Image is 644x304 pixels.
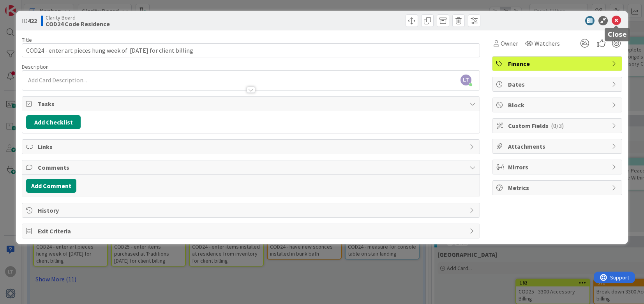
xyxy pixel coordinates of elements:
[508,183,608,192] span: Metrics
[28,17,37,25] b: 422
[461,75,471,85] span: LT
[535,39,560,48] span: Watchers
[46,14,110,21] span: Clarity Board
[38,226,465,236] span: Exit Criteria
[22,36,32,43] label: Title
[38,99,465,108] span: Tasks
[551,122,564,130] span: ( 0/3 )
[608,31,627,38] h5: Close
[26,115,81,129] button: Add Checklist
[22,43,480,57] input: type card name here...
[22,16,37,25] span: ID
[508,80,608,89] span: Dates
[38,206,465,215] span: History
[22,63,49,70] span: Description
[508,162,608,172] span: Mirrors
[38,163,465,172] span: Comments
[508,142,608,151] span: Attachments
[501,39,518,48] span: Owner
[508,59,608,68] span: Finance
[38,142,465,151] span: Links
[26,179,76,193] button: Add Comment
[508,121,608,130] span: Custom Fields
[46,21,110,27] b: COD24 Code Residence
[508,100,608,110] span: Block
[16,1,35,11] span: Support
